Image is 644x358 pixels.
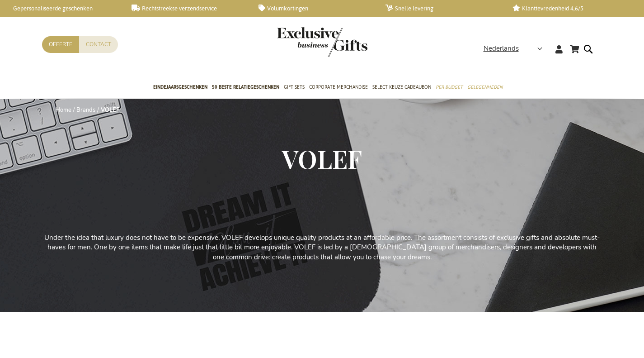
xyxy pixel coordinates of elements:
span: VOLEF [282,142,362,175]
a: Gelegenheden [467,76,503,99]
span: Gift Sets [284,82,305,92]
span: Corporate Merchandise [309,82,368,92]
span: Nederlands [484,43,519,54]
a: Gift Sets [284,76,305,99]
a: Eindejaarsgeschenken [153,76,207,99]
strong: VOLEF [101,106,119,114]
a: Rechtstreekse verzendservice [132,5,244,12]
p: Under the idea that luxury does not have to be expensive, VOLEF develops unique quality products ... [42,233,602,262]
a: Offerte [42,36,79,53]
a: Corporate Merchandise [309,76,368,99]
span: Eindejaarsgeschenken [153,82,207,92]
span: Gelegenheden [467,82,503,92]
a: store logo [277,27,322,57]
a: Klanttevredenheid 4,6/5 [512,5,625,12]
img: Exclusive Business gifts logo [277,27,367,57]
a: Volumkortingen [259,5,371,12]
a: Contact [79,36,118,53]
a: Brands [76,106,95,114]
a: 50 beste relatiegeschenken [212,76,279,99]
a: Per Budget [436,76,463,99]
a: Gepersonaliseerde geschenken [5,5,117,12]
a: Select Keuze Cadeaubon [372,76,431,99]
span: Per Budget [436,82,463,92]
a: Snelle levering [385,5,498,12]
span: 50 beste relatiegeschenken [212,82,279,92]
div: Nederlands [484,43,548,54]
span: Select Keuze Cadeaubon [372,82,431,92]
a: Home [56,106,71,114]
